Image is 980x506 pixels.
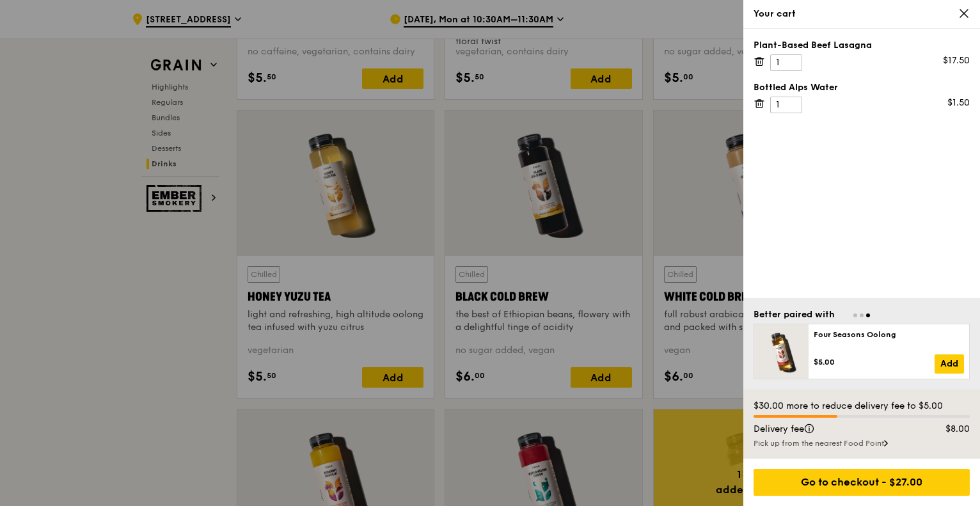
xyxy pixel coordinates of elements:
div: Better paired with [754,308,835,321]
div: Bottled Alps Water [754,81,970,94]
span: Go to slide 1 [853,313,857,317]
div: Plant-Based Beef Lasagna [754,39,970,52]
div: Delivery fee [746,423,920,436]
span: Go to slide 3 [866,313,870,317]
div: Four Seasons Oolong [814,329,964,340]
div: Go to checkout - $27.00 [754,469,970,496]
div: $30.00 more to reduce delivery fee to $5.00 [754,400,970,413]
div: $1.50 [947,97,970,109]
div: Your cart [754,8,970,20]
div: $8.00 [920,423,978,436]
div: $5.00 [814,357,935,367]
div: Pick up from the nearest Food Point [754,438,970,448]
a: Add [935,354,964,374]
span: Go to slide 2 [860,313,864,317]
div: $17.50 [943,54,970,67]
